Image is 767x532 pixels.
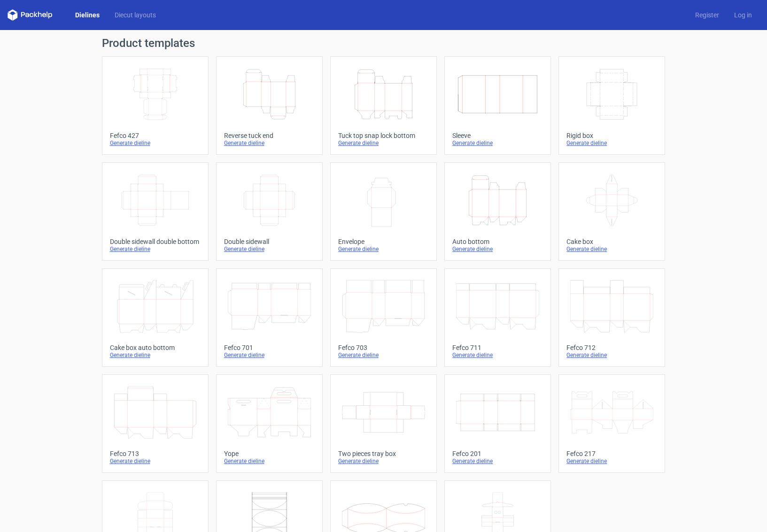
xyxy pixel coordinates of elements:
a: Diecut layouts [107,10,163,20]
a: Fefco 701Generate dieline [216,268,323,367]
div: Generate dieline [110,351,201,359]
a: Tuck top snap lock bottomGenerate dieline [330,56,437,155]
a: YopeGenerate dieline [216,374,323,473]
div: Generate dieline [452,245,543,253]
a: Fefco 712Generate dieline [558,268,665,367]
a: Log in [727,10,759,20]
div: Generate dieline [338,457,429,465]
div: Generate dieline [452,139,543,147]
a: Double sidewall double bottomGenerate dieline [102,162,209,261]
div: Generate dieline [566,139,657,147]
div: Generate dieline [566,351,657,359]
div: Generate dieline [224,245,315,253]
a: Cake box auto bottomGenerate dieline [102,268,209,367]
a: Fefco 713Generate dieline [102,374,209,473]
div: Fefco 713 [110,450,201,457]
div: Generate dieline [338,351,429,359]
div: Generate dieline [110,139,201,147]
a: Rigid boxGenerate dieline [558,56,665,155]
a: Cake boxGenerate dieline [558,162,665,261]
div: Fefco 711 [452,344,543,351]
div: Tuck top snap lock bottom [338,132,429,139]
div: Generate dieline [566,245,657,253]
a: Reverse tuck endGenerate dieline [216,56,323,155]
div: Reverse tuck end [224,132,315,139]
a: Register [688,10,727,20]
a: Double sidewallGenerate dieline [216,162,323,261]
a: Fefco 427Generate dieline [102,56,209,155]
a: Fefco 201Generate dieline [444,374,551,473]
h1: Product templates [102,38,666,49]
div: Generate dieline [224,139,315,147]
div: Fefco 201 [452,450,543,457]
a: SleeveGenerate dieline [444,56,551,155]
a: Fefco 217Generate dieline [558,374,665,473]
div: Generate dieline [110,245,201,253]
div: Generate dieline [110,457,201,465]
div: Fefco 427 [110,132,201,139]
div: Generate dieline [338,139,429,147]
a: EnvelopeGenerate dieline [330,162,437,261]
div: Generate dieline [566,457,657,465]
div: Generate dieline [224,351,315,359]
div: Cake box auto bottom [110,344,201,351]
div: Generate dieline [224,457,315,465]
div: Double sidewall [224,238,315,245]
a: Two pieces tray boxGenerate dieline [330,374,437,473]
a: Fefco 711Generate dieline [444,268,551,367]
div: Fefco 703 [338,344,429,351]
a: Dielines [68,10,107,20]
div: Fefco 217 [566,450,657,457]
a: Auto bottomGenerate dieline [444,162,551,261]
div: Sleeve [452,132,543,139]
div: Fefco 701 [224,344,315,351]
div: Generate dieline [452,457,543,465]
div: Generate dieline [452,351,543,359]
div: Cake box [566,238,657,245]
a: Fefco 703Generate dieline [330,268,437,367]
div: Yope [224,450,315,457]
div: Double sidewall double bottom [110,238,201,245]
div: Envelope [338,238,429,245]
div: Rigid box [566,132,657,139]
div: Auto bottom [452,238,543,245]
div: Generate dieline [338,245,429,253]
div: Two pieces tray box [338,450,429,457]
div: Fefco 712 [566,344,657,351]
